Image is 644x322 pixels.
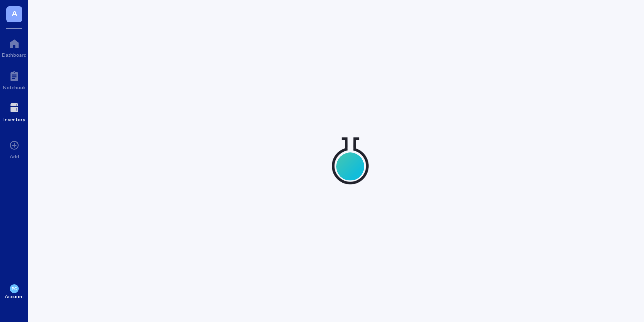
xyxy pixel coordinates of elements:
a: Dashboard [2,36,27,58]
a: Inventory [3,100,25,122]
div: Notebook [3,84,26,90]
div: Dashboard [2,52,27,58]
span: A [12,7,17,19]
div: Account [5,293,24,299]
a: Notebook [3,68,26,90]
div: Add [10,153,19,159]
span: PG [12,286,17,291]
div: Inventory [3,116,25,122]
